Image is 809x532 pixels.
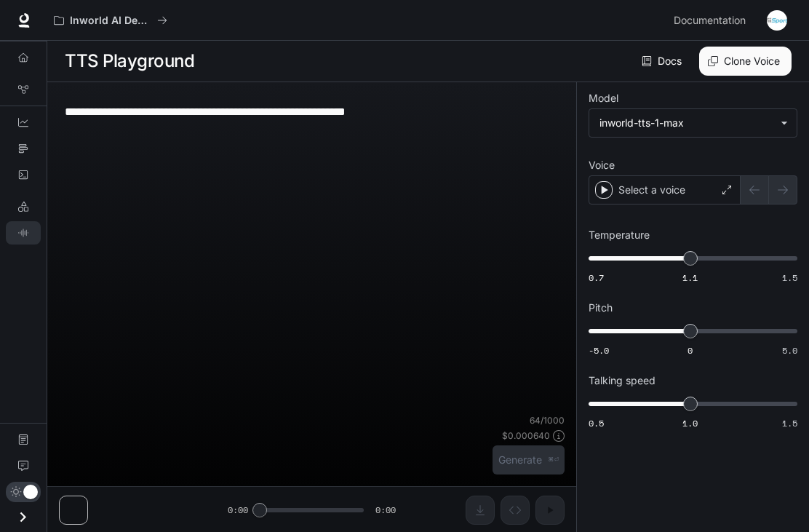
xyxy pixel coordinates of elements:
a: TTS Playground [6,221,41,245]
a: Overview [6,46,41,69]
span: 1.1 [682,271,698,284]
p: Model [589,93,618,103]
a: Feedback [6,454,41,477]
span: Documentation [674,12,746,30]
button: Clone Voice [699,47,792,76]
span: -5.0 [589,344,609,357]
a: LLM Playground [6,195,41,218]
a: Traces [6,137,41,160]
p: Voice [589,160,615,170]
p: Talking speed [589,376,655,386]
p: Temperature [589,230,650,240]
span: 0.5 [589,417,604,429]
a: Logs [6,163,41,186]
span: 1.5 [782,271,797,284]
img: User avatar [767,10,787,31]
div: inworld-tts-1-max [599,116,773,130]
span: 5.0 [782,344,797,357]
button: All workspaces [47,6,174,35]
span: 1.0 [682,417,698,429]
p: Select a voice [618,183,685,197]
h1: TTS Playground [65,47,194,76]
a: Documentation [668,6,757,35]
p: $ 0.000640 [502,429,550,442]
button: User avatar [762,6,792,35]
a: Documentation [6,428,41,451]
p: Pitch [589,303,613,313]
button: Open drawer [7,502,39,532]
span: Dark mode toggle [23,483,38,499]
span: 0 [688,344,693,357]
div: inworld-tts-1-max [589,109,797,137]
a: Dashboards [6,111,41,134]
p: Inworld AI Demos [70,15,151,27]
a: Docs [639,47,688,76]
span: 1.5 [782,417,797,429]
span: 0.7 [589,271,604,284]
a: Graph Registry [6,78,41,101]
p: 64 / 1000 [530,414,565,426]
